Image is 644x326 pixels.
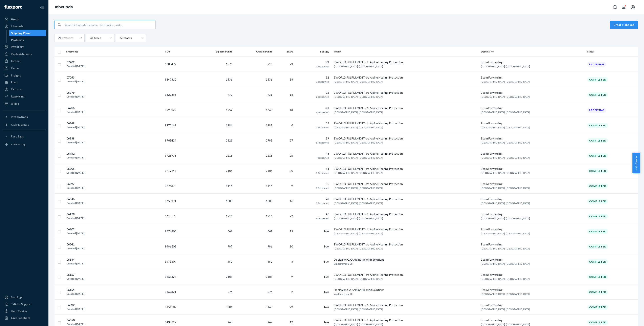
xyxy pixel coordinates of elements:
div: 23 [298,197,329,201]
span: 947 [267,320,272,324]
div: Ecom Forwarding [481,182,584,186]
span: 2105 [266,275,272,278]
div: Created [DATE] [66,246,84,251]
span: [GEOGRAPHIC_DATA], [GEOGRAPHIC_DATA] [481,247,530,250]
span: [GEOGRAPHIC_DATA], [GEOGRAPHIC_DATA] [334,156,383,159]
div: Created [DATE] [66,231,84,235]
div: Completed [587,244,608,249]
div: Receiving [587,108,606,113]
span: 15 [290,230,293,233]
div: Returns [11,87,22,91]
div: Created [DATE] [66,156,84,160]
span: 9 [291,184,293,188]
div: Created [DATE] [66,64,84,68]
span: [GEOGRAPHIC_DATA], [GEOGRAPHIC_DATA] [481,262,530,265]
div: Created [DATE] [66,171,84,175]
td: 9674375 [163,178,193,194]
th: Origin [332,47,479,57]
span: 1752 [226,108,232,112]
span: 576 [267,290,272,294]
div: Created [DATE] [66,80,84,84]
div: Created [DATE] [66,140,84,145]
span: 576 [228,290,232,294]
span: Help Center [632,153,640,173]
div: Completed [587,138,608,143]
span: 1088 [226,199,232,203]
div: 06050 [66,318,84,322]
span: [GEOGRAPHIC_DATA], [GEOGRAPHIC_DATA] [481,202,530,205]
span: 3204 [226,305,232,309]
span: Waddinxveen, ZH [334,262,353,265]
div: Inbounds [11,24,23,28]
div: Receiving [587,62,606,67]
a: Help Center [2,308,46,314]
input: All statuses [58,36,58,40]
div: Help Center [11,309,27,313]
div: 48 [298,152,329,156]
button: Open notifications [620,3,628,11]
div: EWORLD FULFILLMENT c/o Alpine Hearing Protection [334,242,477,246]
div: 22 [298,91,329,95]
span: 18 [290,78,293,81]
span: 2213 [226,154,232,157]
span: [GEOGRAPHIC_DATA], [GEOGRAPHIC_DATA] [334,80,383,83]
button: Open Search Box [611,3,619,11]
div: 06979 [66,91,84,95]
a: Replenishments [2,51,46,57]
div: 06546 [66,197,84,201]
div: 41 [298,106,329,110]
div: 06402 [66,227,84,231]
div: Created [DATE] [66,95,84,99]
td: 9827398 [163,87,193,102]
span: 59 expected [316,141,329,144]
span: 13 [290,108,293,112]
span: 12 [290,320,293,324]
div: EWORLD FULFILLMENT c/o Alpine Hearing Protection [334,106,477,110]
button: Fast Tags [2,133,46,140]
div: Add Integration [11,123,29,127]
div: Created [DATE] [66,216,84,220]
span: 25 [290,154,293,157]
div: Ecom Forwarding [481,136,584,140]
span: 22 [290,214,293,218]
div: EWORLD FULFILLMENT c/o Alpine Hearing Protection [334,318,477,322]
div: EWORLD FULFILLMENT c/o Alpine Hearing Protection [334,227,477,231]
div: Doeleman C/O Alpine Hearing Solutions [334,288,477,292]
span: 710 [267,62,272,66]
span: 16 [290,199,293,203]
span: N/A [324,290,329,294]
div: Doeleman C/O Alpine Hearing Solutions [334,258,477,262]
span: 2 [291,290,293,294]
div: Completed [587,229,608,234]
div: Prep [11,80,17,84]
div: Reporting [11,94,24,99]
span: Waddinxveen, ZH [334,292,353,296]
a: Reporting [2,93,46,100]
span: [GEOGRAPHIC_DATA], [GEOGRAPHIC_DATA] [334,187,383,190]
div: Completed [587,168,608,173]
div: Ecom Forwarding [481,318,584,322]
div: Completed [587,320,608,325]
div: Completed [587,123,608,128]
th: Destination [479,47,586,57]
div: 06092 [66,303,84,307]
div: Replenishments [11,52,32,56]
span: 23 [290,62,293,66]
img: Flexport logo [4,5,22,9]
div: 06597 [66,182,84,186]
span: [GEOGRAPHIC_DATA], [GEOGRAPHIC_DATA] [334,217,383,220]
span: [GEOGRAPHIC_DATA], [GEOGRAPHIC_DATA] [334,308,383,311]
div: Ecom Forwarding [481,212,584,216]
div: Ecom Forwarding [481,288,584,292]
span: 9 [291,275,293,278]
div: Completed [587,77,608,82]
div: EWORLD FULFILLMENT c/o Alpine Hearing Protection [334,303,477,307]
div: Created [DATE] [66,292,84,296]
td: 9655971 [163,194,193,209]
div: EWORLD FULFILLMENT c/o Alpine Hearing Protection [334,60,477,64]
input: All types [90,36,90,40]
span: 1536 [226,78,232,81]
td: 9778149 [163,118,193,133]
div: Ecom Forwarding [481,121,584,125]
